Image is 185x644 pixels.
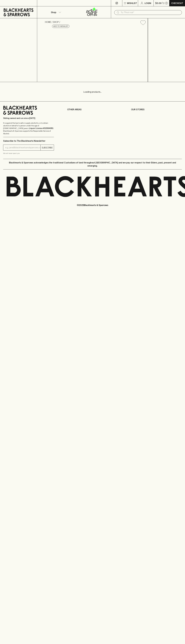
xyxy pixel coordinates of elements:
a: SHOP [53,21,59,23]
p: It is against the law to sell or supply alcohol to, or to obtain alcohol on behalf of a person un... [3,122,54,135]
img: 40509.png [43,27,148,82]
p: 0 [166,2,167,4]
p: OUR STORES [131,108,182,111]
button: SUBSCRIBE [41,145,54,150]
p: We will never spam you [3,152,54,155]
p: Shop [51,11,56,14]
p: Login [145,2,151,5]
p: $0.00 [155,2,162,5]
p: Sibling owned and run since [DATE] [3,117,54,120]
button: Add to wishlist [52,25,69,28]
p: ⠀ [37,2,39,5]
button: Add to wishlist [139,19,147,26]
p: Loading products... [3,90,182,93]
p: SUBSCRIBE [42,146,53,149]
p: Blackhearts & Sparrows acknowledges the traditional Custodians of land throughout [GEOGRAPHIC_DAT... [5,161,180,167]
button: Shop [37,6,74,18]
input: Try "Pinot noir" [121,10,180,15]
p: Wishlist [127,2,137,5]
p: Subscribe to The Blackhearts Newsletter [3,139,54,142]
p: Checkout [171,2,183,5]
a: HOME [45,21,51,23]
strong: Liquor License #32064953 [29,127,53,129]
input: e.g. jane@blackheartsandsparrows.com.au [5,145,40,150]
p: OTHER AREAS [67,108,118,111]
